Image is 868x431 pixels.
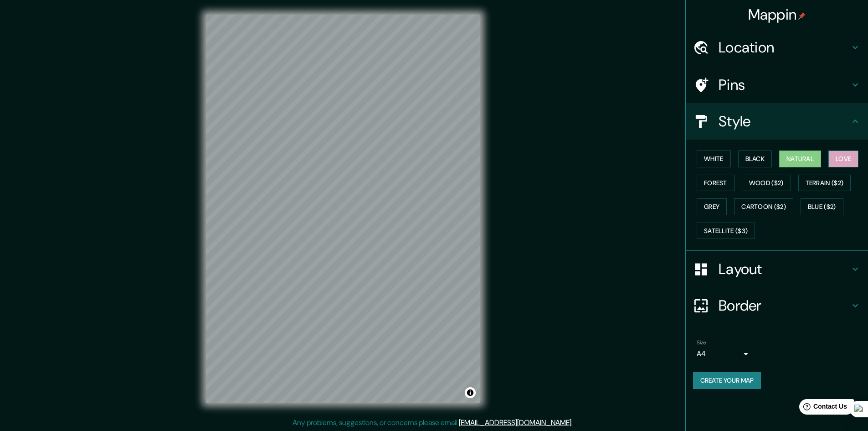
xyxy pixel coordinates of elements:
button: Satellite ($3) [697,223,755,239]
div: Location [686,29,868,66]
button: Cartoon ($2) [734,198,793,215]
canvas: Map [206,15,480,403]
div: A4 [697,347,751,361]
a: [EMAIL_ADDRESS][DOMAIN_NAME] [459,418,571,427]
button: Toggle attribution [465,387,476,398]
button: Blue ($2) [801,198,843,215]
button: Terrain ($2) [798,175,851,192]
button: Forest [697,175,734,192]
h4: Layout [719,260,850,278]
p: Any problems, suggestions, or concerns please email . [293,417,573,428]
div: . [574,417,576,428]
h4: Style [719,112,850,130]
h4: Border [719,296,850,315]
button: Love [828,151,858,167]
button: Black [738,151,772,167]
iframe: Help widget launcher [787,395,858,421]
img: pin-icon.png [798,12,806,20]
div: Pins [686,67,868,103]
h4: Location [719,38,850,57]
button: Natural [779,151,821,167]
div: . [573,417,574,428]
button: Wood ($2) [742,175,791,192]
label: Size [697,339,706,347]
button: White [697,151,731,167]
button: Grey [697,198,727,215]
h4: Mappin [748,5,806,24]
div: Style [686,103,868,140]
div: Border [686,287,868,324]
button: Create your map [693,372,761,389]
div: Layout [686,251,868,287]
h4: Pins [719,76,850,94]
